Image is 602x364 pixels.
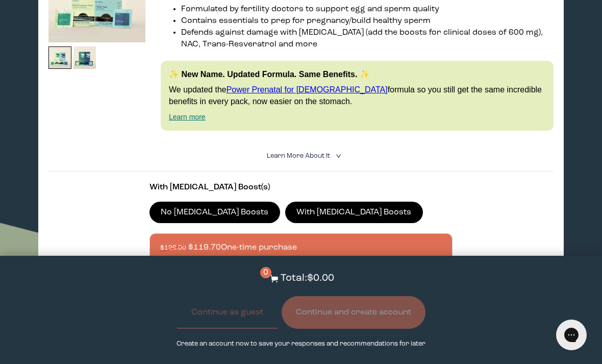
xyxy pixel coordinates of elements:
[181,4,554,15] li: Formulated by fertility doctors to support egg and sperm quality
[177,296,278,329] button: Continue as guest
[285,202,423,223] label: With [MEDICAL_DATA] Boosts
[267,153,330,159] span: Learn More About it
[181,15,554,27] li: Contains essentials to prep for pregnancy/build healthy sperm
[149,202,280,223] label: No [MEDICAL_DATA] Boosts
[181,27,554,51] li: Defends against damage with [MEDICAL_DATA] (add the boosts for clinical doses of 600 mg), NAC, Tr...
[48,46,71,69] img: thumbnail image
[281,271,334,286] p: Total: $0.00
[333,153,342,159] i: <
[551,316,592,354] iframe: Gorgias live chat messenger
[169,70,370,79] strong: ✨ New Name. Updated Formula. Same Benefits. ✨
[73,46,96,69] img: thumbnail image
[260,267,271,278] span: 0
[169,113,206,121] a: Learn more
[177,339,425,349] p: Create an account now to save your responses and recommendations for later
[282,296,425,329] button: Continue and create account
[227,85,388,94] a: Power Prenatal for [DEMOGRAPHIC_DATA]
[267,151,335,161] summary: Learn More About it <
[149,182,453,193] p: With [MEDICAL_DATA] Boost(s)
[169,84,545,107] p: We updated the formula so you still get the same incredible benefits in every pack, now easier on...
